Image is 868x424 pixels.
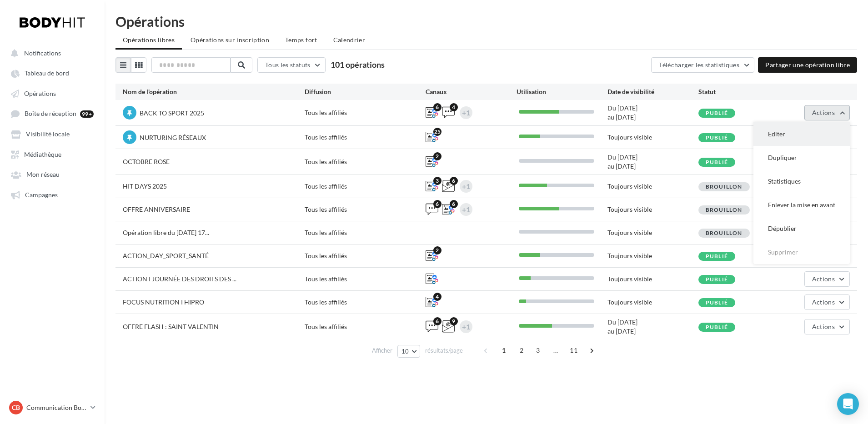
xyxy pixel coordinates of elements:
[25,191,58,199] span: Campagnes
[305,157,426,166] div: Tous les affiliés
[5,65,99,81] a: Tableau de bord
[433,317,442,325] div: 6
[305,182,426,191] div: Tous les affiliés
[812,275,835,283] span: Actions
[397,345,421,358] button: 10
[812,109,835,116] span: Actions
[80,110,94,118] div: 99+
[531,343,545,358] span: 3
[607,298,698,307] div: Toujours visible
[123,323,219,330] span: OFFRE FLASH : SAINT-VALENTIN
[24,150,61,158] span: Médiathèque
[706,159,728,165] span: Publié
[5,166,99,182] a: Mon réseau
[372,346,392,355] span: Afficher
[706,276,728,283] span: Publié
[607,228,698,237] div: Toujours visible
[123,205,190,213] span: OFFRE ANNIVERSAIRE
[706,229,743,236] span: Brouillon
[607,133,698,142] div: Toujours visible
[115,15,857,28] div: Opérations
[706,134,728,141] span: Publié
[706,206,743,213] span: Brouillon
[123,298,204,306] span: FOCUS NUTRITION I HIPRO
[497,343,511,358] span: 1
[140,109,204,117] span: BACK TO SPORT 2025
[305,251,426,260] div: Tous les affiliés
[433,152,442,160] div: 2
[804,294,850,310] button: Actions
[706,183,743,190] span: Brouillon
[123,158,170,165] span: OCTOBRE ROSE
[305,133,426,142] div: Tous les affiliés
[305,228,426,237] div: Tous les affiliés
[607,251,698,260] div: Toujours visible
[5,105,99,122] a: Boîte de réception 99+
[607,205,698,214] div: Toujours visible
[433,293,442,301] div: 4
[123,87,305,96] div: Nom de l'opération
[24,49,61,57] span: Notifications
[401,348,409,355] span: 10
[12,403,20,412] span: CB
[425,346,463,355] span: résultats/page
[26,171,60,179] span: Mon réseau
[812,298,835,306] span: Actions
[305,274,426,284] div: Tous les affiliés
[426,87,517,96] div: Canaux
[5,85,99,101] a: Opérations
[265,61,311,69] span: Tous les statuts
[607,274,698,284] div: Toujours visible
[450,200,458,208] div: 6
[331,60,385,70] span: 101 opérations
[123,229,209,236] span: Opération libre du [DATE] 17...
[123,252,209,259] span: ACTION_DAY_SPORT_SANTÉ
[804,319,850,334] button: Actions
[450,317,458,325] div: 9
[758,57,857,73] button: Partager une opération libre
[753,193,850,217] button: Enlever la mise en avant
[566,343,581,358] span: 11
[305,108,426,117] div: Tous les affiliés
[433,200,442,208] div: 6
[5,186,99,203] a: Campagnes
[804,271,850,287] button: Actions
[450,177,458,185] div: 6
[462,180,470,193] div: +1
[26,130,70,138] span: Visibilité locale
[7,399,97,416] a: CB Communication Bodyhit
[333,36,366,44] span: Calendrier
[517,87,607,96] div: Utilisation
[753,170,850,193] button: Statistiques
[123,275,236,283] span: ACTION I JOURNÉE DES DROITS DES ...
[257,57,326,73] button: Tous les statuts
[305,87,426,96] div: Diffusion
[514,343,529,358] span: 2
[698,87,789,96] div: Statut
[804,105,850,120] button: Actions
[24,90,56,97] span: Opérations
[191,36,269,44] span: Opérations sur inscription
[25,110,76,118] span: Boîte de réception
[607,87,698,96] div: Date de visibilité
[450,103,458,111] div: 4
[837,393,859,415] div: Open Intercom Messenger
[607,182,698,191] div: Toujours visible
[123,182,167,190] span: HIT DAYS 2025
[462,203,470,216] div: +1
[305,205,426,214] div: Tous les affiliés
[462,106,470,119] div: +1
[305,298,426,307] div: Tous les affiliés
[607,104,698,122] div: Du [DATE] au [DATE]
[285,36,317,44] span: Temps fort
[25,70,69,77] span: Tableau de bord
[5,125,99,142] a: Visibilité locale
[753,146,850,170] button: Dupliquer
[433,246,442,254] div: 2
[607,318,698,336] div: Du [DATE] au [DATE]
[433,128,442,136] div: 25
[753,122,850,146] button: Editer
[140,134,206,141] span: NURTURING RÉSEAUX
[607,153,698,171] div: Du [DATE] au [DATE]
[706,110,728,116] span: Publié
